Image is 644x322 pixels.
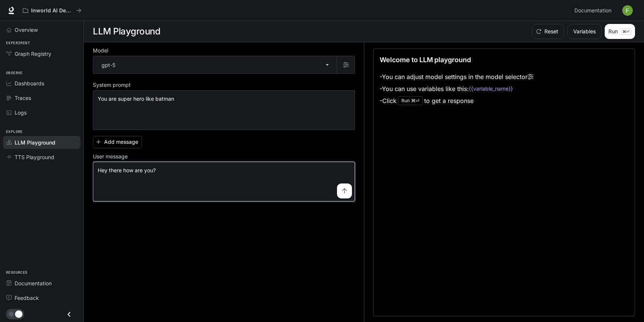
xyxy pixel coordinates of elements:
[571,3,617,18] a: Documentation
[93,82,131,88] p: System prompt
[532,24,564,39] button: Reset
[19,3,85,18] button: All workspaces
[15,139,55,146] span: LLM Playground
[61,307,78,322] button: Close drawer
[3,91,80,104] a: Traces
[574,6,611,15] span: Documentation
[101,61,115,69] p: gpt-5
[93,24,160,39] h1: LLM Playground
[3,277,80,290] a: Documentation
[15,153,54,161] span: TTS Playground
[621,28,631,35] p: ⌘⏎
[93,136,142,148] button: Add message
[93,48,108,53] p: Model
[567,24,602,39] button: Variables
[31,7,73,14] p: Inworld AI Demos
[605,24,635,39] button: Run⌘⏎
[380,55,471,65] p: Welcome to LLM playground
[622,5,633,16] img: User avatar
[93,56,337,73] div: gpt-5
[15,79,44,87] span: Dashboards
[380,83,534,95] li: - You can use variables like this:
[15,26,38,34] span: Overview
[15,109,27,116] span: Logs
[398,96,423,105] div: Run
[15,50,51,58] span: Graph Registry
[3,23,80,36] a: Overview
[93,154,128,159] p: User message
[3,136,80,149] a: LLM Playground
[3,291,80,304] a: Feedback
[15,294,39,302] span: Feedback
[380,95,534,107] li: - Click to get a response
[3,151,80,164] a: TTS Playground
[15,310,22,318] span: Dark mode toggle
[469,85,513,92] code: {{variable_name}}
[620,3,635,18] button: User avatar
[411,98,419,103] p: ⌘⏎
[3,77,80,90] a: Dashboards
[3,47,80,60] a: Graph Registry
[15,94,31,102] span: Traces
[15,279,52,287] span: Documentation
[3,106,80,119] a: Logs
[380,71,534,83] li: - You can adjust model settings in the model selector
